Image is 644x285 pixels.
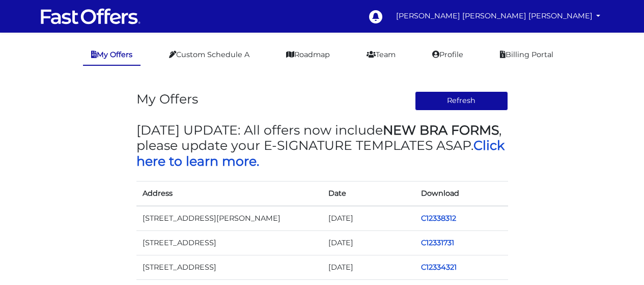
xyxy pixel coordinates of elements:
[83,45,141,66] a: My Offers
[136,138,505,168] a: Click here to learn more.
[383,122,499,138] strong: NEW BRA FORMS
[421,214,456,223] a: C12338312
[322,181,415,206] th: Date
[392,6,605,26] a: [PERSON_NAME] [PERSON_NAME] [PERSON_NAME]
[421,238,454,247] a: C12331731
[322,206,415,231] td: [DATE]
[136,181,322,206] th: Address
[136,91,198,107] h3: My Offers
[161,45,258,65] a: Custom Schedule A
[136,206,322,231] td: [STREET_ADDRESS][PERSON_NAME]
[136,122,508,169] h3: [DATE] UPDATE: All offers now include , please update your E-SIGNATURE TEMPLATES ASAP.
[492,45,562,65] a: Billing Portal
[421,263,457,272] a: C12334321
[136,230,322,255] td: [STREET_ADDRESS]
[278,45,338,65] a: Roadmap
[415,91,508,111] button: Refresh
[322,230,415,255] td: [DATE]
[136,255,322,279] td: [STREET_ADDRESS]
[322,255,415,279] td: [DATE]
[424,45,471,65] a: Profile
[415,181,508,206] th: Download
[358,45,404,65] a: Team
